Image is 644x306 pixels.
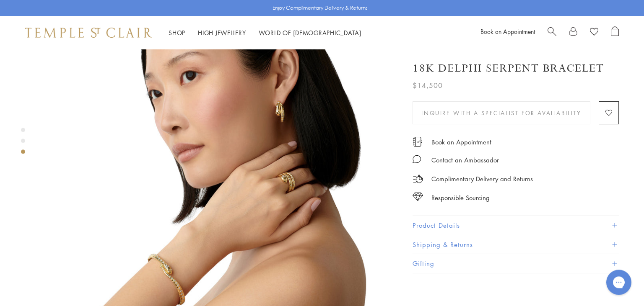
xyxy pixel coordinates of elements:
[21,126,25,160] div: Product gallery navigation
[548,26,556,39] a: Search
[431,174,533,184] p: Complimentary Delivery and Returns
[413,137,423,147] img: icon_appointment.svg
[602,267,636,298] iframe: Gorgias live chat messenger
[611,26,619,39] a: Open Shopping Bag
[198,28,246,37] a: High JewelleryHigh Jewellery
[413,216,619,235] button: Product Details
[413,61,604,76] h1: 18K Delphi Serpent Bracelet
[169,28,361,38] nav: Main navigation
[413,254,619,273] button: Gifting
[25,28,152,38] img: Temple St. Clair
[421,108,581,118] span: Inquire With A Specialist for Availability
[413,155,421,163] img: MessageIcon-01_2.svg
[431,155,499,165] div: Contact an Ambassador
[480,27,535,36] a: Book an Appointment
[169,28,185,37] a: ShopShop
[259,28,361,37] a: World of [DEMOGRAPHIC_DATA]World of [DEMOGRAPHIC_DATA]
[413,193,423,201] img: icon_sourcing.svg
[413,101,590,124] button: Inquire With A Specialist for Availability
[413,235,619,254] button: Shipping & Returns
[431,193,490,203] div: Responsible Sourcing
[413,174,423,184] img: icon_delivery.svg
[431,137,491,147] a: Book an Appointment
[273,4,368,12] p: Enjoy Complimentary Delivery & Returns
[413,80,443,91] span: $14,500
[590,26,598,39] a: View Wishlist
